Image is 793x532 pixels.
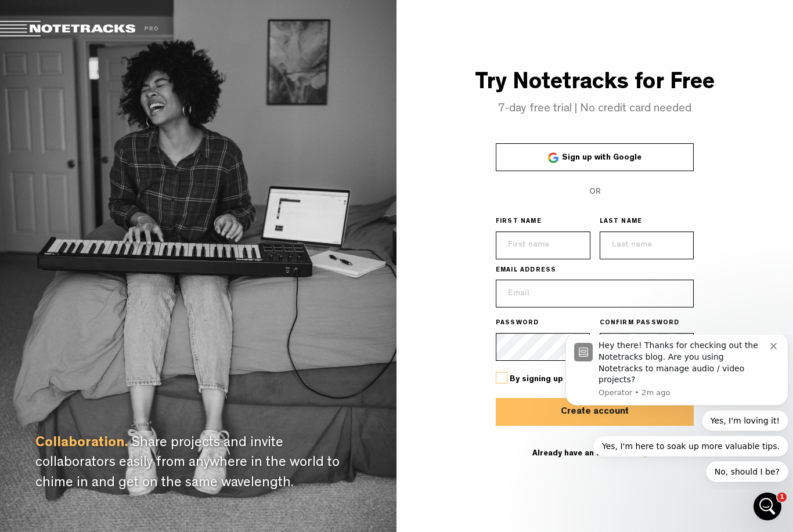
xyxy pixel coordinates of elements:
iframe: Intercom notifications message [561,335,793,489]
h3: Try Notetracks for Free [396,71,793,97]
button: Create account [496,398,694,426]
div: Message content [38,5,210,50]
span: LAST NAME [600,218,643,227]
img: Profile image for Operator [13,8,32,27]
span: CONFIRM PASSWORD [600,319,680,328]
button: Quick reply: Yes, I'm here to soak up more valuable tips. [33,101,228,122]
iframe: Intercom live chat [754,493,781,520]
button: Quick reply: Yes, I'm loving it! [141,75,228,96]
button: Dismiss notification [210,5,219,15]
span: PASSWORD [496,319,539,328]
input: Email [496,280,694,307]
span: OR [589,188,601,196]
span: FIRST NAME [496,218,542,227]
span: Already have an account? [532,450,657,458]
span: 1 [777,493,787,502]
p: Message from Operator, sent 2m ago [38,53,210,63]
span: By signing up you agree to our [510,375,647,383]
span: Sign up with Google [562,154,641,162]
div: Quick reply options [5,75,228,147]
div: Hey there! Thanks for checking out the Notetracks blog. Are you using Notetracks to manage audio ... [38,5,210,50]
span: EMAIL ADDRESS [496,266,557,276]
input: First name [496,231,590,259]
h4: 7-day free trial | No credit card needed [396,103,793,115]
button: Quick reply: No, should I be? [145,126,228,147]
span: Share projects and invite collaborators easily from anywhere in the world to chime in and get on ... [35,437,340,491]
span: Collaboration. [35,437,128,451]
input: Last name [600,231,694,259]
